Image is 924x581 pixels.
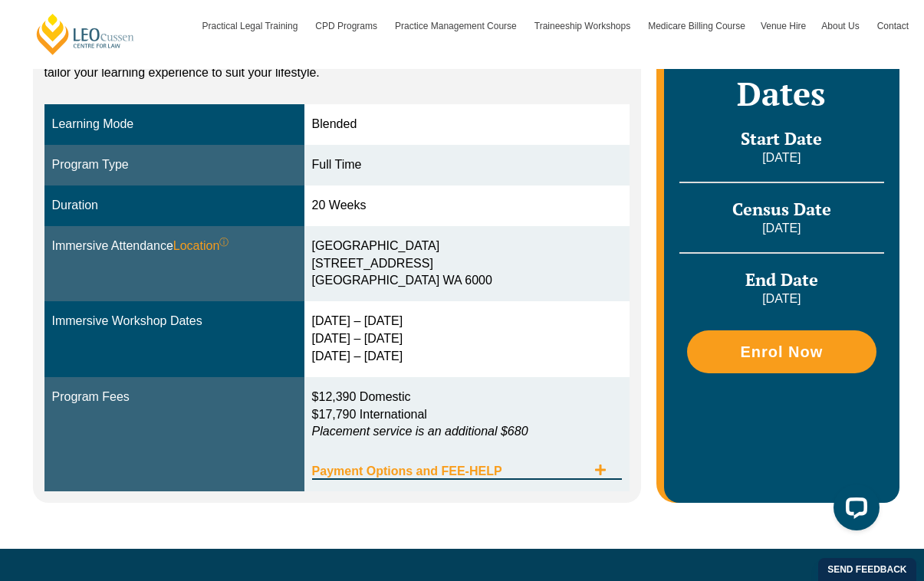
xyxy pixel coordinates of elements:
[741,127,822,149] span: Start Date
[312,238,623,290] div: [GEOGRAPHIC_DATA] [STREET_ADDRESS] [GEOGRAPHIC_DATA] WA 6000
[52,156,297,174] div: Program Type
[732,198,831,220] span: Census Date
[312,156,623,174] div: Full Time
[307,4,387,48] a: CPD Programs
[312,313,623,366] div: [DATE] – [DATE] [DATE] – [DATE] [DATE] – [DATE]
[679,290,883,307] p: [DATE]
[527,4,640,48] a: Traineeship Workshops
[312,425,528,438] em: Placement service is an additional $680
[640,4,753,48] a: Medicare Billing Course
[821,478,886,543] iframe: LiveChat chat widget
[52,313,297,330] div: Immersive Workshop Dates
[312,408,427,421] span: $17,790 International
[740,344,823,359] span: Enrol Now
[753,4,814,48] a: Venue Hire
[195,4,308,48] a: Practical Legal Training
[312,465,587,478] span: Payment Options and FEE-HELP
[35,12,136,56] a: [PERSON_NAME] Centre for Law
[52,197,297,215] div: Duration
[745,268,818,290] span: End Date
[312,390,411,403] span: $12,390 Domestic
[870,4,916,48] a: Contact
[387,4,527,48] a: Practice Management Course
[52,116,297,133] div: Learning Mode
[173,238,229,255] span: Location
[687,330,876,373] a: Enrol Now
[679,149,883,166] p: [DATE]
[814,4,869,48] a: About Us
[312,116,623,133] div: Blended
[52,238,297,255] div: Immersive Attendance
[679,74,883,113] h2: Dates
[679,220,883,237] p: [DATE]
[219,237,229,248] sup: ⓘ
[52,389,297,406] div: Program Fees
[312,197,623,215] div: 20 Weeks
